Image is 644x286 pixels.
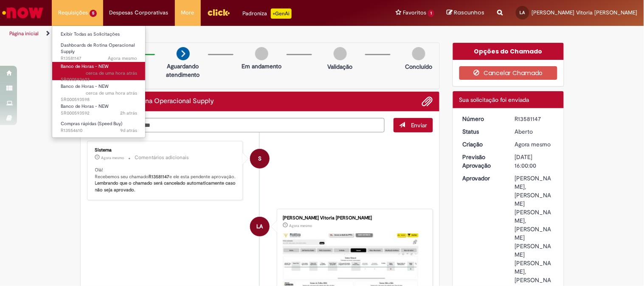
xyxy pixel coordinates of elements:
[120,127,137,134] span: 9d atrás
[61,83,109,90] span: Banco de Horas - NEW
[459,66,557,80] button: Cancelar Chamado
[86,90,137,96] time: 30/09/2025 10:35:49
[447,9,485,17] a: Rascunhos
[87,118,385,132] textarea: Digite sua mensagem aqui...
[87,98,214,105] h2: Dashboards de Rotina Operacional Supply Histórico de tíquete
[422,96,433,107] button: Adicionar anexos
[101,155,124,160] time: 30/09/2025 12:02:32
[456,115,509,123] dt: Número
[532,9,638,16] span: [PERSON_NAME] Vitoria [PERSON_NAME]
[428,10,434,17] span: 1
[52,119,146,135] a: Aberto R13554610 : Compras rápidas (Speed Buy)
[149,174,170,180] b: R13581147
[403,8,426,17] span: Favoritos
[52,82,146,100] a: Aberto SR000593598 : Banco de Horas - NEW
[257,216,263,237] span: LA
[515,140,551,148] span: Agora mesmo
[61,42,135,55] span: Dashboards de Rotina Operacional Supply
[411,121,427,129] span: Enviar
[243,8,292,19] div: Padroniza
[412,47,425,60] img: img-circle-grey.png
[456,127,509,136] dt: Status
[328,62,353,71] p: Validação
[456,153,509,170] dt: Previsão Aprovação
[52,62,146,80] a: Aberto SR000593603 : Banco de Horas - NEW
[120,127,137,134] time: 22/09/2025 11:31:11
[6,26,423,42] ul: Trilhas de página
[61,90,137,103] span: SR000593598
[456,140,509,149] dt: Criação
[95,180,237,193] b: Lembrando que o chamado será cancelado automaticamente caso não seja aprovado.
[453,43,564,60] div: Opções do Chamado
[61,110,137,117] span: SR000593592
[52,25,146,138] ul: Requisições
[289,223,312,228] span: Agora mesmo
[394,118,433,132] button: Enviar
[181,8,194,17] span: More
[515,115,554,123] div: R13581147
[52,102,146,118] a: Aberto SR000593592 : Banco de Horas - NEW
[456,174,509,182] dt: Aprovador
[61,55,137,62] span: R13581147
[135,154,189,161] small: Comentários adicionais
[283,216,424,221] div: [PERSON_NAME] Vitoria [PERSON_NAME]
[271,8,292,19] p: +GenAi
[242,62,281,70] p: Em andamento
[120,110,137,116] span: 2h atrás
[90,10,97,17] span: 5
[58,8,88,17] span: Requisições
[515,127,554,136] div: Aberto
[405,62,432,71] p: Concluído
[250,149,270,168] div: System
[52,41,146,59] a: Aberto R13581147 : Dashboards de Rotina Operacional Supply
[108,55,137,62] time: 30/09/2025 12:02:19
[289,223,312,228] time: 30/09/2025 12:02:14
[459,96,529,104] span: Sua solicitação foi enviada
[101,155,124,160] span: Agora mesmo
[61,121,122,127] span: Compras rápidas (Speed Buy)
[520,10,525,15] span: LA
[515,153,554,170] div: [DATE] 16:00:00
[95,167,236,193] p: Olá! Recebemos seu chamado e ele esta pendente aprovação.
[515,140,554,149] div: 30/09/2025 12:02:18
[1,4,45,21] img: ServiceNow
[108,55,137,62] span: Agora mesmo
[163,62,204,79] p: Aguardando atendimento
[454,8,485,17] span: Rascunhos
[258,149,262,169] span: S
[86,70,137,76] span: cerca de uma hora atrás
[120,110,137,116] time: 30/09/2025 10:31:31
[61,63,109,70] span: Banco de Horas - NEW
[177,47,190,60] img: arrow-next.png
[255,47,268,60] img: img-circle-grey.png
[86,90,137,96] span: cerca de uma hora atrás
[61,127,137,134] span: R13554610
[207,6,230,19] img: click_logo_yellow_360x200.png
[515,140,551,148] time: 30/09/2025 12:02:18
[95,148,236,153] div: Sistema
[61,70,137,83] span: SR000593603
[52,30,146,39] a: Exibir Todas as Solicitações
[9,30,39,37] a: Página inicial
[86,70,137,76] time: 30/09/2025 10:39:31
[110,8,169,17] span: Despesas Corporativas
[334,47,347,60] img: img-circle-grey.png
[61,103,109,109] span: Banco de Horas - NEW
[250,217,270,236] div: Leticia Vitoria Santos Alencar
